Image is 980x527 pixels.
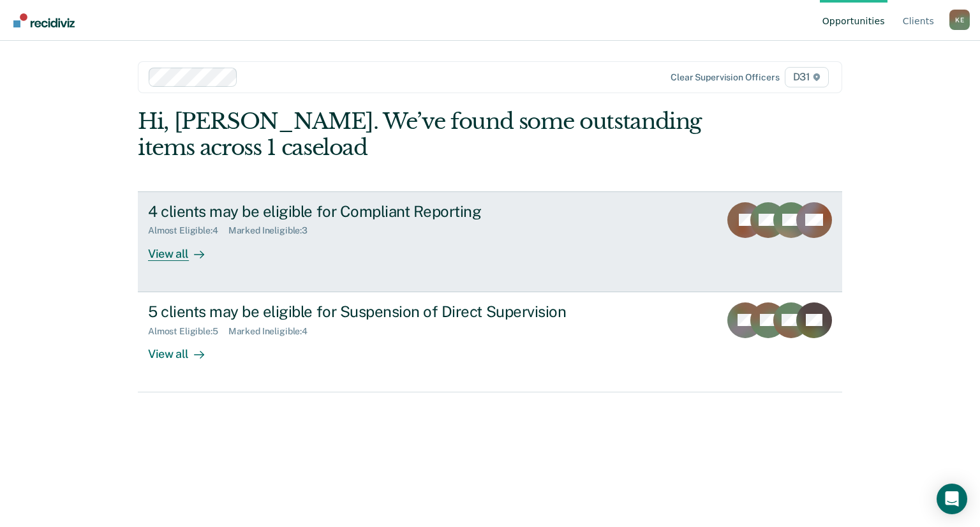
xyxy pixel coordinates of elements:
div: Almost Eligible : 4 [148,225,228,236]
a: 4 clients may be eligible for Compliant ReportingAlmost Eligible:4Marked Ineligible:3View all [138,191,842,292]
div: Marked Ineligible : 4 [228,326,318,337]
div: Clear supervision officers [671,72,779,83]
img: Recidiviz [13,13,75,27]
div: K E [949,10,970,30]
div: 5 clients may be eligible for Suspension of Direct Supervision [148,302,596,321]
div: View all [148,336,219,361]
div: Marked Ineligible : 3 [228,225,318,236]
span: D31 [785,67,829,87]
div: 4 clients may be eligible for Compliant Reporting [148,202,596,221]
button: Profile dropdown button [949,10,970,30]
a: 5 clients may be eligible for Suspension of Direct SupervisionAlmost Eligible:5Marked Ineligible:... [138,292,842,392]
div: Almost Eligible : 5 [148,326,228,337]
div: Open Intercom Messenger [937,484,967,514]
div: View all [148,236,219,261]
div: Hi, [PERSON_NAME]. We’ve found some outstanding items across 1 caseload [138,108,701,161]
